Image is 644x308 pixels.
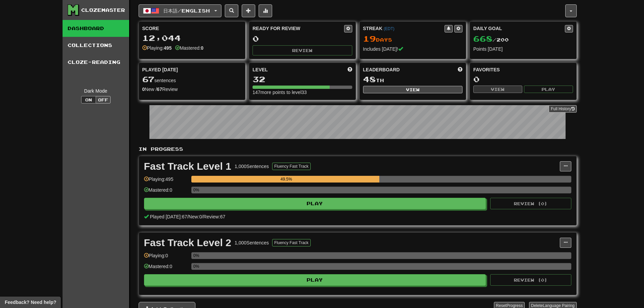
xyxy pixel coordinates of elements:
[363,86,463,93] button: View
[363,46,463,52] div: Includes [DATE]!
[253,34,352,43] div: 0
[144,252,188,263] div: Playing: 0
[363,74,376,84] span: 48
[473,86,522,93] button: View
[189,214,202,219] span: New: 0
[142,45,172,51] div: Playing:
[242,4,255,17] button: Add sentence to collection
[150,214,187,219] span: Played [DATE]: 67
[363,34,463,43] div: Day s
[473,66,573,73] div: Favorites
[144,238,232,248] div: Fast Track Level 2
[549,105,576,113] a: Full History
[272,163,310,170] button: Fluency Fast Track
[473,34,493,43] span: 668
[142,75,242,84] div: sentences
[473,25,565,32] div: Daily Goal
[348,66,352,73] span: Score more points to level up
[142,86,242,93] div: New / Review
[473,46,573,52] div: Points [DATE]
[235,239,269,246] div: 1,000 Sentences
[473,75,573,84] div: 0
[164,45,171,51] strong: 495
[202,214,203,219] span: /
[144,274,486,286] button: Play
[139,146,577,152] p: In Progress
[253,45,352,55] button: Review
[363,75,463,84] div: th
[142,34,242,42] div: 12,044
[144,176,188,187] div: Playing: 495
[543,303,574,308] span: Language Pairing
[201,45,204,51] strong: 0
[144,198,486,209] button: Play
[187,214,189,219] span: /
[253,75,352,84] div: 32
[63,37,129,54] a: Collections
[473,37,509,43] span: / 200
[5,299,56,306] span: Open feedback widget
[157,87,162,92] strong: 67
[203,214,225,219] span: Review: 67
[142,66,178,73] span: Played [DATE]
[363,34,376,43] span: 19
[458,66,462,73] span: This week in points, UTC
[81,96,96,103] button: On
[96,96,111,103] button: Off
[144,161,232,171] div: Fast Track Level 1
[235,163,269,170] div: 1,000 Sentences
[142,25,242,32] div: Score
[253,66,268,73] span: Level
[253,25,344,32] div: Ready for Review
[142,87,145,92] strong: 0
[363,25,445,32] div: Streak
[259,4,272,17] button: More stats
[253,89,352,96] div: 147 more points to level 33
[524,86,573,93] button: Play
[139,4,221,17] button: 日本語/English
[490,274,571,286] button: Review (0)
[225,4,238,17] button: Search sentences
[384,26,395,31] a: (EDT)
[81,7,125,14] div: Clozemaster
[163,8,210,14] span: 日本語 / English
[63,20,129,37] a: Dashboard
[506,303,523,308] span: Progress
[68,88,124,94] div: Dark Mode
[193,176,379,183] div: 49.5%
[144,187,188,198] div: Mastered: 0
[272,239,310,246] button: Fluency Fast Track
[63,54,129,71] a: Cloze-Reading
[142,74,154,84] span: 67
[363,66,400,73] span: Leaderboard
[144,263,188,274] div: Mastered: 0
[175,45,204,51] div: Mastered:
[490,198,571,209] button: Review (0)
